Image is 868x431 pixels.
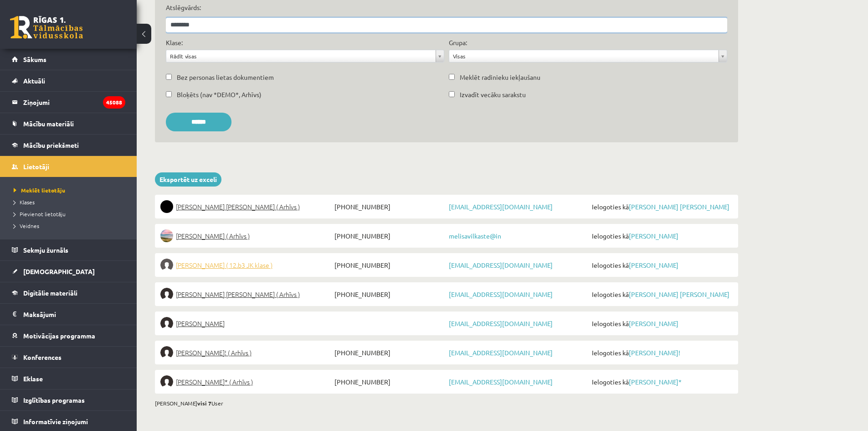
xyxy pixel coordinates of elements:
[332,200,447,213] span: [PHONE_NUMBER]
[160,288,173,301] img: Tomass Aleks Vilkaste
[332,346,447,359] span: [PHONE_NUMBER]
[12,282,125,303] a: Digitālie materiāli
[14,198,35,206] span: Klases
[176,200,300,213] span: [PERSON_NAME] [PERSON_NAME] ( Arhīvs )
[160,259,173,271] img: Melisa Amanda Vilkaste
[160,317,332,330] a: [PERSON_NAME]
[176,346,252,359] span: [PERSON_NAME]! ( Arhīvs )
[103,96,125,109] i: 45088
[14,210,128,218] a: Pievienot lietotāju
[12,304,125,325] a: Maksājumi
[449,38,467,47] label: Grupa:
[460,73,540,82] label: Meklēt radinieku iekļaušanu
[12,70,125,91] a: Aktuāli
[160,375,332,388] a: [PERSON_NAME]* ( Arhīvs )
[590,375,733,388] span: Ielogoties kā
[449,50,727,62] a: Visas
[629,290,729,298] a: [PERSON_NAME] [PERSON_NAME]
[12,347,125,368] a: Konferences
[449,203,553,211] a: [EMAIL_ADDRESS][DOMAIN_NAME]
[449,261,553,269] a: [EMAIL_ADDRESS][DOMAIN_NAME]
[23,162,49,171] span: Lietotāji
[12,239,125,260] a: Sekmju žurnāls
[332,288,447,301] span: [PHONE_NUMBER]
[12,113,125,134] a: Mācību materiāli
[170,50,432,62] span: Rādīt visas
[197,400,211,407] b: visi 7
[590,200,733,213] span: Ielogoties kā
[176,317,225,330] span: [PERSON_NAME]
[629,378,682,386] a: [PERSON_NAME]*
[629,203,729,211] a: [PERSON_NAME] [PERSON_NAME]
[10,16,83,39] a: Rīgas 1. Tālmācības vidusskola
[23,141,79,149] span: Mācību priekšmeti
[12,135,125,156] a: Mācību priekšmeti
[12,389,125,410] a: Izglītības programas
[12,49,125,70] a: Sākums
[590,317,733,330] span: Ielogoties kā
[12,156,125,177] a: Lietotāji
[176,375,253,388] span: [PERSON_NAME]* ( Arhīvs )
[14,186,128,194] a: Meklēt lietotāju
[155,172,221,187] a: Eksportēt uz exceli
[14,187,65,194] span: Meklēt lietotāju
[332,229,447,242] span: [PHONE_NUMBER]
[23,267,95,275] span: [DEMOGRAPHIC_DATA]
[160,317,173,330] img: Sanita Vilkaste
[23,417,88,426] span: Informatīvie ziņojumi
[629,232,678,240] a: [PERSON_NAME]
[160,346,173,359] img: Sanita Vilkaste!
[449,378,553,386] a: [EMAIL_ADDRESS][DOMAIN_NAME]
[166,50,444,62] a: Rādīt visas
[12,92,125,113] a: Ziņojumi45088
[176,229,250,242] span: [PERSON_NAME] ( Arhīvs )
[460,90,526,99] label: Izvadīt vecāku sarakstu
[160,375,173,388] img: Megija Nellija Vilkaste*
[23,332,95,340] span: Motivācijas programma
[23,92,125,113] legend: Ziņojumi
[332,375,447,388] span: [PHONE_NUMBER]
[590,229,733,242] span: Ielogoties kā
[12,325,125,346] a: Motivācijas programma
[23,77,45,85] span: Aktuāli
[453,50,715,62] span: Visas
[176,288,300,301] span: [PERSON_NAME] [PERSON_NAME] ( Arhīvs )
[629,319,678,327] a: [PERSON_NAME]
[23,304,125,325] legend: Maksājumi
[12,368,125,389] a: Eklase
[590,259,733,271] span: Ielogoties kā
[160,229,332,242] a: [PERSON_NAME] ( Arhīvs )
[23,353,62,361] span: Konferences
[449,232,501,240] a: melisavilkaste@in
[14,198,128,206] a: Klases
[449,319,553,327] a: [EMAIL_ADDRESS][DOMAIN_NAME]
[160,229,173,242] img: Melisa Amanda Vilkaste
[177,90,262,99] label: Bloķēts (nav *DEMO*, Arhīvs)
[332,259,447,271] span: [PHONE_NUMBER]
[23,289,77,297] span: Digitālie materiāli
[14,222,39,229] span: Veidnes
[449,290,553,298] a: [EMAIL_ADDRESS][DOMAIN_NAME]
[629,261,678,269] a: [PERSON_NAME]
[629,348,680,357] a: [PERSON_NAME]!
[14,222,128,230] a: Veidnes
[23,55,46,63] span: Sākums
[23,374,43,383] span: Eklase
[14,210,66,218] span: Pievienot lietotāju
[160,259,332,271] a: [PERSON_NAME] ( 12.b3 JK klase )
[177,73,274,82] label: Bez personas lietas dokumentiem
[155,399,738,407] div: [PERSON_NAME] User
[160,288,332,301] a: [PERSON_NAME] [PERSON_NAME] ( Arhīvs )
[160,200,173,213] img: Kevins Kristofers Vilkaste
[590,288,733,301] span: Ielogoties kā
[166,38,183,47] label: Klase:
[160,346,332,359] a: [PERSON_NAME]! ( Arhīvs )
[23,246,68,254] span: Sekmju žurnāls
[23,119,74,128] span: Mācību materiāli
[166,3,727,12] label: Atslēgvārds:
[176,259,272,271] span: [PERSON_NAME] ( 12.b3 JK klase )
[449,348,553,357] a: [EMAIL_ADDRESS][DOMAIN_NAME]
[590,346,733,359] span: Ielogoties kā
[12,261,125,282] a: [DEMOGRAPHIC_DATA]
[23,396,85,404] span: Izglītības programas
